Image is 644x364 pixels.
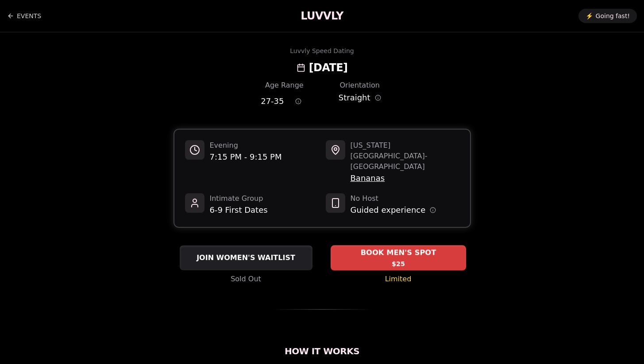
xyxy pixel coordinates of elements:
span: ⚡️ [586,11,593,20]
span: Intimate Group [210,193,268,204]
button: Age range information [289,92,308,111]
button: Orientation information [375,95,381,101]
div: Luvvly Speed Dating [290,46,354,55]
button: BOOK MEN'S SPOT - Limited [331,245,466,270]
span: No Host [351,193,436,204]
span: $25 [392,259,405,268]
span: Going fast! [596,11,630,20]
span: 27 - 35 [261,95,284,107]
span: Sold Out [231,274,261,284]
span: Evening [210,140,282,151]
h2: [DATE] [309,61,348,75]
span: Limited [385,274,412,284]
a: Back to events [7,7,41,25]
div: Orientation [336,80,383,91]
button: Host information [430,207,436,213]
span: Straight [339,92,370,104]
span: 7:15 PM - 9:15 PM [210,151,282,163]
span: 6-9 First Dates [210,204,268,216]
button: JOIN WOMEN'S WAITLIST - Sold Out [180,245,312,270]
span: Guided experience [351,204,426,216]
span: Bananas [351,172,459,184]
span: BOOK MEN'S SPOT [359,248,438,258]
span: JOIN WOMEN'S WAITLIST [195,253,297,263]
div: Age Range [261,80,308,91]
span: [US_STATE][GEOGRAPHIC_DATA] - [GEOGRAPHIC_DATA] [351,140,459,172]
h2: How It Works [174,345,471,357]
a: LUVVLY [301,9,343,23]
